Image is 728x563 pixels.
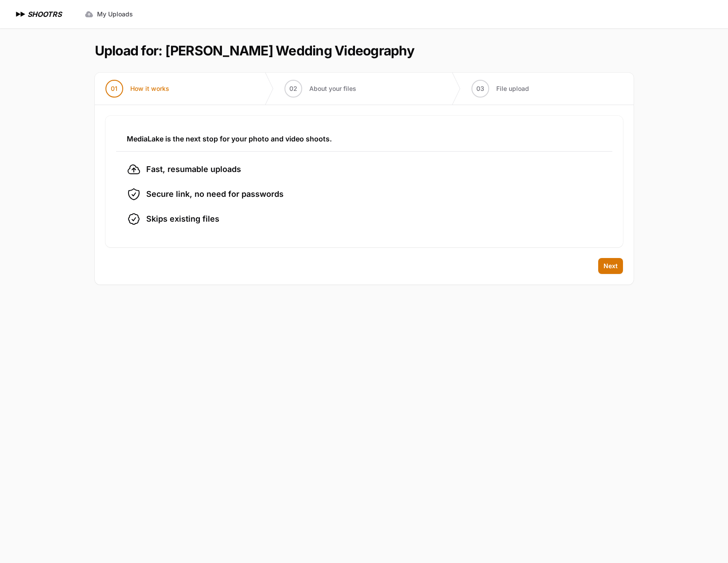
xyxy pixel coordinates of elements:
[79,6,138,22] a: My Uploads
[496,84,529,93] span: File upload
[603,262,618,270] span: Next
[461,73,540,105] button: 03 File upload
[130,84,169,93] span: How it works
[274,73,367,105] button: 02 About your files
[127,133,602,144] h3: MediaLake is the next stop for your photo and video shoots.
[476,84,484,93] span: 03
[309,84,356,93] span: About your files
[598,258,623,274] button: Next
[146,163,241,176] span: Fast, resumable uploads
[97,10,133,19] span: My Uploads
[146,188,284,200] span: Secure link, no need for passwords
[27,9,62,20] h1: SHOOTRS
[14,9,62,20] a: SHOOTRS SHOOTRS
[95,43,414,59] h1: Upload for: [PERSON_NAME] Wedding Videography
[95,73,180,105] button: 01 How it works
[111,84,117,93] span: 01
[146,213,219,225] span: Skips existing files
[14,9,27,20] img: SHOOTRS
[289,84,297,93] span: 02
